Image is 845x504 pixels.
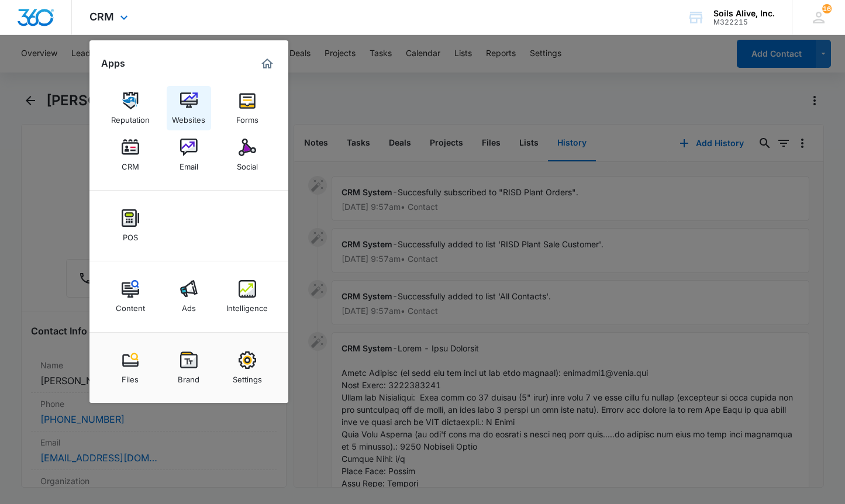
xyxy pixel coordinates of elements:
h2: Apps [101,58,125,69]
a: Content [108,274,153,319]
div: Brand [178,369,199,384]
div: Files [122,369,139,384]
a: Settings [225,346,270,390]
div: CRM [122,156,139,171]
div: notifications count [822,4,832,13]
div: Intelligence [226,298,268,313]
a: Forms [225,86,270,130]
a: Social [225,133,270,177]
a: POS [108,203,153,248]
div: account name [713,9,775,18]
a: Marketing 360® Dashboard [258,54,277,73]
div: Forms [236,109,258,125]
a: Intelligence [225,274,270,319]
a: Websites [167,86,211,130]
div: Websites [172,109,205,125]
span: 16 [822,4,832,13]
div: Social [237,156,258,171]
div: Reputation [111,109,150,125]
div: POS [123,227,138,242]
a: Email [167,133,211,177]
div: Email [180,156,198,171]
div: Content [116,298,145,313]
a: Ads [167,274,211,319]
a: Reputation [108,86,153,130]
a: Brand [167,346,211,390]
a: CRM [108,133,153,177]
div: Ads [182,298,196,313]
a: Files [108,346,153,390]
div: Settings [233,369,262,384]
span: CRM [89,11,114,23]
div: account id [713,18,775,26]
